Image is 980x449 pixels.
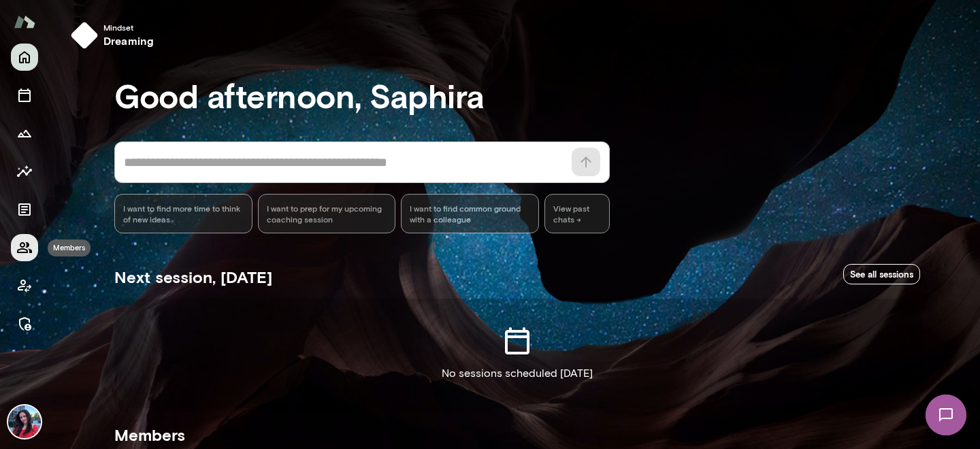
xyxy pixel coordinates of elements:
[71,22,98,49] img: mindset
[442,365,593,382] p: No sessions scheduled [DATE]
[11,44,38,71] button: Home
[11,272,38,299] button: Client app
[48,239,91,256] div: Members
[114,424,920,446] h5: Members
[14,9,35,35] img: Mento
[103,22,154,33] span: Mindset
[11,196,38,223] button: Documents
[114,266,272,288] h5: Next session, [DATE]
[8,405,41,438] img: Saphira Howell
[11,234,38,261] button: Members
[114,194,252,233] div: I want to find more time to think of new ideas
[258,194,396,233] div: I want to prep for my upcoming coaching session
[401,194,539,233] div: I want to find common ground with a colleague
[123,203,244,224] span: I want to find more time to think of new ideas
[65,16,165,54] button: Mindsetdreaming
[410,203,530,224] span: I want to find common ground with a colleague
[267,203,387,224] span: I want to prep for my upcoming coaching session
[103,33,154,49] h6: dreaming
[114,76,920,114] h3: Good afternoon, Saphira
[11,310,38,337] button: Manage
[11,158,38,185] button: Insights
[11,82,38,109] button: Sessions
[544,194,610,233] span: View past chats ->
[843,264,920,285] a: See all sessions
[11,120,38,147] button: Growth Plan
